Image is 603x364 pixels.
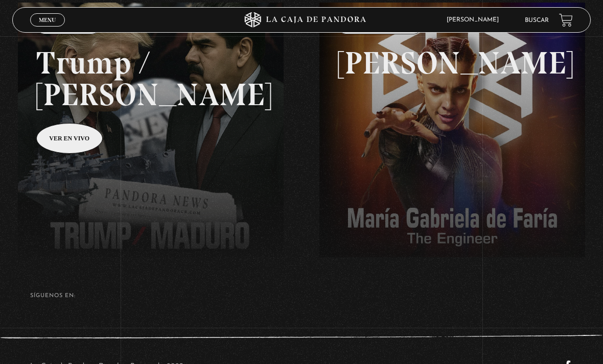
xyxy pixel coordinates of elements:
[442,17,509,23] span: [PERSON_NAME]
[525,17,549,23] a: Buscar
[30,293,573,299] h4: SÍguenos en:
[559,13,573,27] a: View your shopping cart
[39,17,56,23] span: Menu
[36,26,60,33] span: Cerrar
